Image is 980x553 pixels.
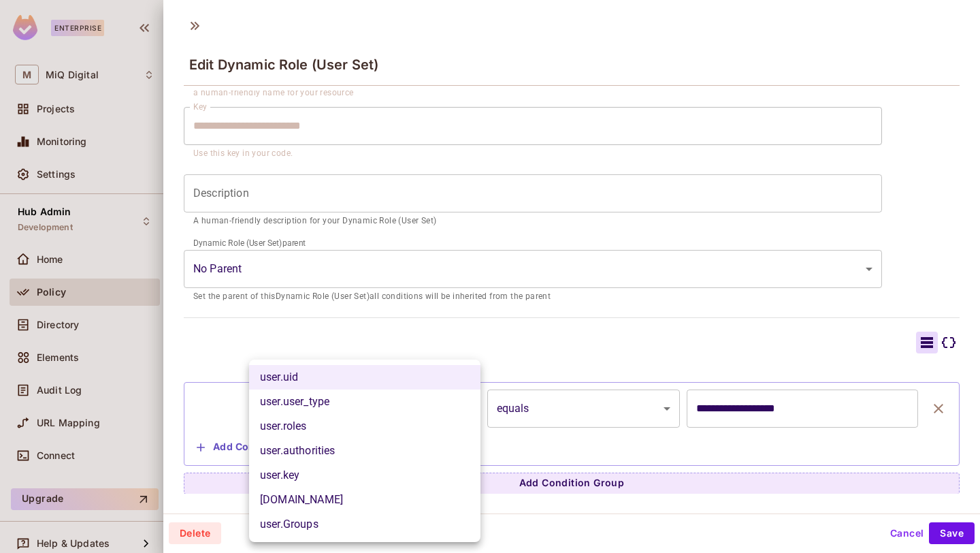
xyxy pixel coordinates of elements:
li: user.roles [249,414,480,439]
li: user.key [249,463,480,488]
li: [DOMAIN_NAME] [249,488,480,512]
li: user.Groups [249,512,480,537]
li: user.authorities [249,439,480,463]
li: user.user_type [249,390,480,414]
li: user.uid [249,365,480,390]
